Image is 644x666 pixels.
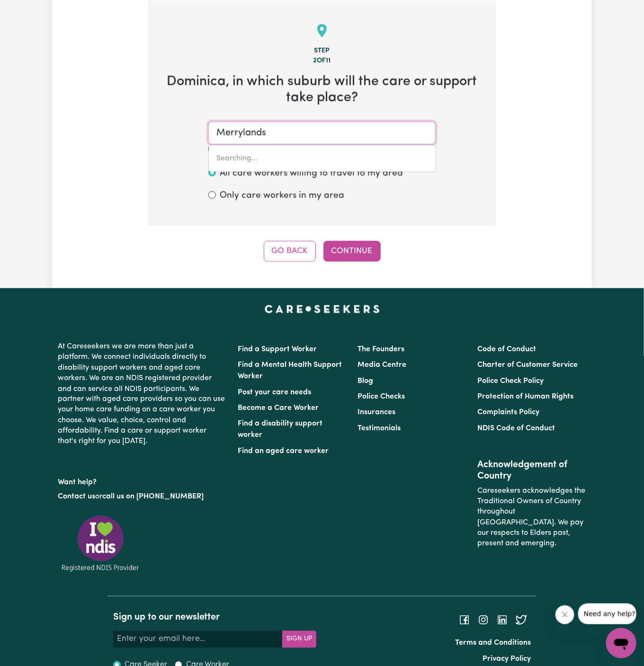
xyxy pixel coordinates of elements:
[478,460,586,482] h2: Acknowledgement of Country
[163,46,481,56] div: Step
[358,393,405,401] a: Police Checks
[606,628,636,658] iframe: Button to launch messaging window
[113,631,283,648] input: Enter your email here...
[483,656,531,663] a: Privacy Policy
[238,346,317,353] a: Find a Support Worker
[208,145,436,172] div: menu-options
[238,361,342,380] a: Find a Mental Health Support Worker
[238,389,311,396] a: Post your care needs
[208,122,436,144] input: Enter a suburb or postcode
[478,409,540,417] a: Complaints Policy
[58,514,143,573] img: Registered NDIS provider
[238,420,322,439] a: Find a disability support worker
[478,377,544,385] a: Police Check Policy
[163,74,481,107] h2: Dominica , in which suburb will the care or support take place?
[478,346,537,353] a: Code of Conduct
[358,361,406,369] a: Media Centre
[220,167,403,181] label: All care workers willing to travel to my area
[102,493,204,501] a: call us on [PHONE_NUMBER]
[516,616,527,623] a: Follow Careseekers on Twitter
[478,361,578,369] a: Charter of Customer Service
[358,346,404,353] a: The Founders
[238,448,329,455] a: Find an aged care worker
[478,393,574,401] a: Protection of Human Rights
[455,639,531,647] a: Terms and Conditions
[578,604,636,624] iframe: Message from company
[323,241,381,262] button: Continue
[358,425,401,433] a: Testimonials
[58,337,226,451] p: At Careseekers we are more than just a platform. We connect individuals directly to disability su...
[58,488,226,506] p: or
[555,605,574,624] iframe: Close message
[265,305,380,313] a: Careseekers home page
[238,405,319,412] a: Become a Care Worker
[264,241,316,262] button: Go Back
[113,612,316,623] h2: Sign up to our newsletter
[58,493,95,501] a: Contact us
[358,409,395,417] a: Insurances
[478,425,555,433] a: NDIS Code of Conduct
[163,56,481,66] div: 2 of 11
[478,616,489,623] a: Follow Careseekers on Instagram
[459,616,470,623] a: Follow Careseekers on Facebook
[478,482,586,553] p: Careseekers acknowledges the Traditional Owners of Country throughout [GEOGRAPHIC_DATA]. We pay o...
[358,377,373,385] a: Blog
[58,474,226,488] p: Want help?
[497,616,508,623] a: Follow Careseekers on LinkedIn
[282,631,316,648] button: Subscribe
[220,189,344,203] label: Only care workers in my area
